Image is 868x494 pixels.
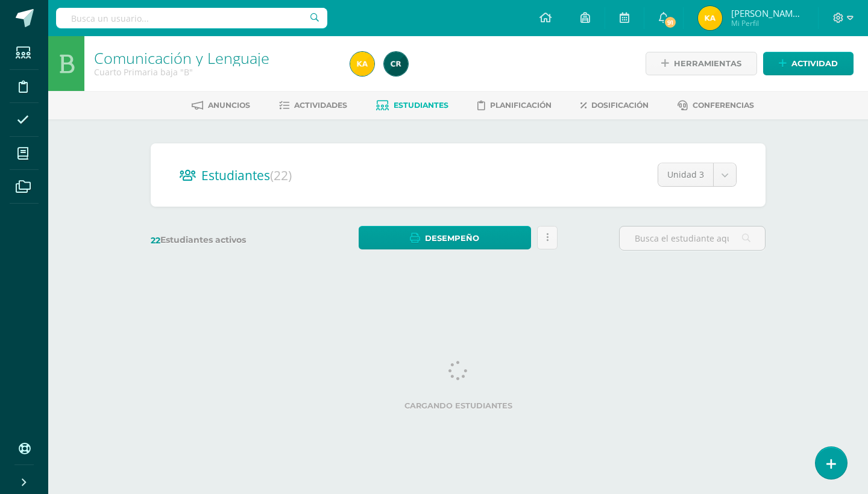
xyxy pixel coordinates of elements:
[731,7,804,19] span: [PERSON_NAME] Sis
[94,66,336,78] div: Cuarto Primaria baja 'B'
[151,235,160,246] span: 22
[674,52,741,75] span: Herramientas
[56,8,327,28] input: Busca un usuario...
[156,401,761,410] label: Cargando estudiantes
[667,163,704,186] span: Unidad 3
[208,101,250,110] span: Anuncios
[791,52,838,75] span: Actividad
[94,48,269,68] a: Comunicación y Lenguaje
[490,101,552,110] span: Planificación
[279,96,347,115] a: Actividades
[731,18,804,28] span: Mi Perfil
[270,167,292,184] span: (22)
[477,96,552,115] a: Planificación
[294,101,347,110] span: Actividades
[763,52,854,75] a: Actividad
[693,101,754,110] span: Conferencias
[350,52,374,76] img: 74f9ce441696beeb11bafce36c332f5f.png
[591,101,649,110] span: Dosificación
[376,96,448,115] a: Estudiantes
[384,52,408,76] img: 19436fc6d9716341a8510cf58c6830a2.png
[192,96,250,115] a: Anuncios
[678,96,754,115] a: Conferencias
[94,49,336,66] h1: Comunicación y Lenguaje
[698,6,722,30] img: 74f9ce441696beeb11bafce36c332f5f.png
[201,167,292,184] span: Estudiantes
[359,226,530,249] a: Desempeño
[646,52,757,75] a: Herramientas
[425,227,479,249] span: Desempeño
[580,96,649,115] a: Dosificación
[394,101,448,110] span: Estudiantes
[620,227,765,250] input: Busca el estudiante aquí...
[151,234,297,246] label: Estudiantes activos
[664,16,677,29] span: 91
[658,163,736,186] a: Unidad 3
